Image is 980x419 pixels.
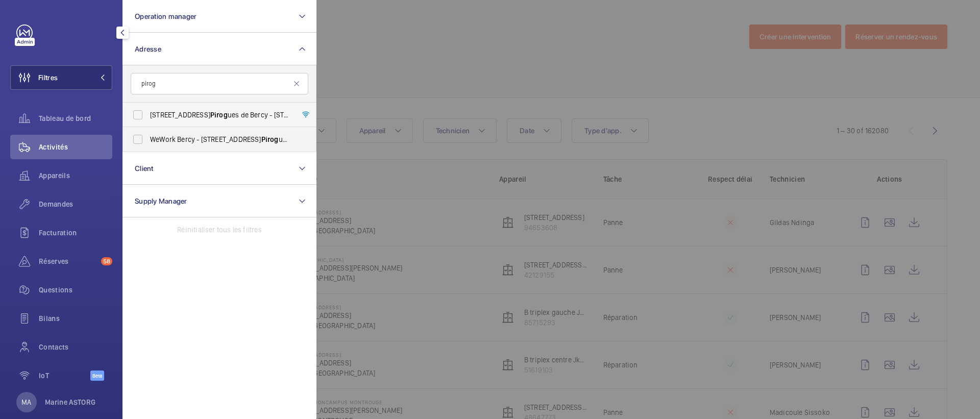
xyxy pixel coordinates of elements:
[39,113,112,124] span: Tableau de bord
[45,397,96,407] p: Marine ASTORG
[39,142,112,152] span: Activités
[38,72,58,83] span: Filtres
[21,397,31,407] p: MA
[39,199,112,209] span: Demandes
[39,371,90,381] span: IoT
[39,228,112,238] span: Facturation
[39,313,112,324] span: Bilans
[39,170,112,181] span: Appareils
[10,65,112,90] button: Filtres
[101,257,112,265] span: 58
[39,342,112,352] span: Contacts
[39,256,97,266] span: Réserves
[39,285,112,295] span: Questions
[90,371,104,381] span: Beta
